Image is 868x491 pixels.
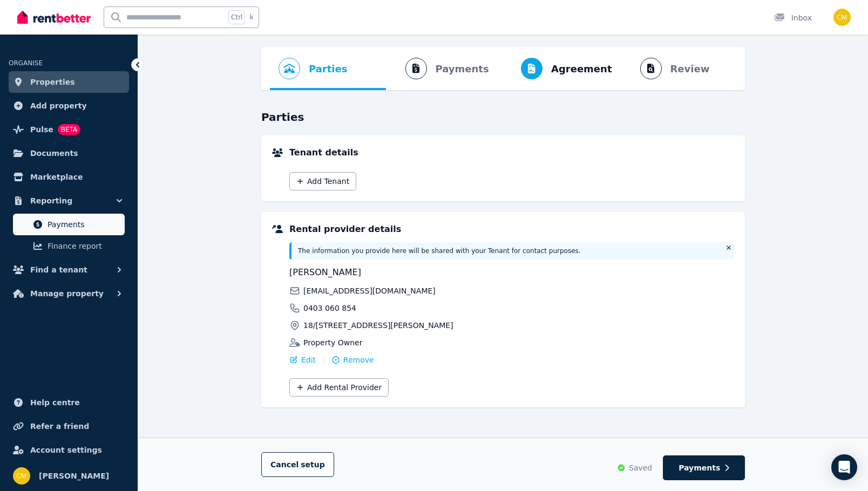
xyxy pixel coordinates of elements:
span: Payments [679,462,720,473]
span: [PERSON_NAME] [289,266,508,279]
span: setup [301,459,325,470]
div: Inbox [774,12,812,23]
a: Payments [13,214,125,235]
span: Manage property [30,287,104,300]
span: k [249,13,253,22]
span: Ctrl [228,10,245,24]
span: Parties [309,62,347,77]
button: Manage property [9,283,129,304]
span: Reporting [30,194,72,207]
span: Finance report [48,240,120,253]
span: Account settings [30,444,102,456]
span: 0403 060 854 [303,303,356,313]
button: Add Rental Provider [289,378,389,397]
span: Add property [30,99,87,112]
a: Finance report [13,235,125,257]
button: Cancelsetup [261,452,334,477]
img: Colin Mowbray [833,9,851,26]
img: Colin Mowbray [13,467,30,485]
span: Pulse [30,123,53,136]
span: Properties [30,76,75,88]
button: Find a tenant [9,259,129,281]
span: ORGANISE [9,59,43,67]
span: Documents [30,147,78,160]
span: Remove [343,354,374,365]
span: Saved [629,462,652,473]
span: BETA [58,124,80,135]
span: Find a tenant [30,263,87,276]
a: Account settings [9,439,129,461]
a: Documents [9,142,129,164]
a: Refer a friend [9,415,129,437]
span: Property Owner [303,337,362,348]
a: Add property [9,95,129,117]
span: | [322,354,325,365]
span: Marketplace [30,171,83,183]
a: PulseBETA [9,119,129,140]
div: Open Intercom Messenger [831,454,857,480]
button: Remove [331,354,374,365]
img: RentBetter [17,9,91,25]
a: Properties [9,71,129,93]
button: Parties [270,47,356,90]
button: Agreement [501,47,621,90]
p: The information you provide here will be shared with your Tenant for contact purposes. [298,247,719,255]
button: Edit [289,354,316,365]
h3: Parties [261,110,745,125]
span: [PERSON_NAME] [39,469,109,482]
span: Agreement [551,62,612,77]
button: Add Tenant [289,172,356,190]
button: Reporting [9,190,129,212]
a: Marketplace [9,166,129,188]
button: Payments [663,455,745,480]
span: Edit [301,354,316,365]
h5: Tenant details [289,146,734,159]
span: Help centre [30,396,80,409]
span: Refer a friend [30,420,89,433]
nav: Progress [261,47,745,90]
span: 18/[STREET_ADDRESS][PERSON_NAME] [303,320,453,331]
a: Help centre [9,392,129,413]
span: [EMAIL_ADDRESS][DOMAIN_NAME] [303,285,436,296]
h5: Rental provider details [289,223,734,236]
span: Payments [48,218,120,231]
img: Rental providers [272,225,283,233]
span: Cancel [270,460,325,469]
